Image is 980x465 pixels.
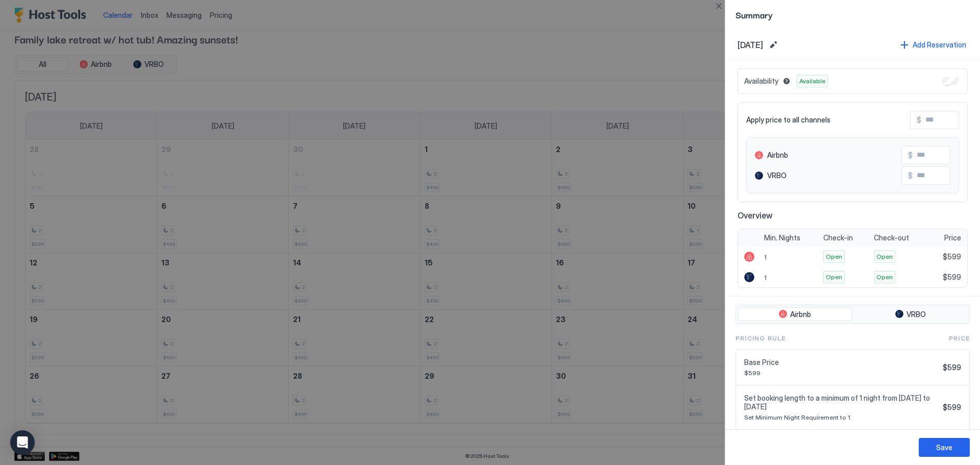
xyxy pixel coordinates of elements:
[736,334,786,343] span: Pricing Rule
[767,151,788,160] span: Airbnb
[908,171,913,180] span: $
[738,40,763,50] span: [DATE]
[913,39,966,50] div: Add Reservation
[906,310,926,319] span: VRBO
[943,252,961,261] span: $599
[764,233,800,242] span: Min. Nights
[10,430,35,455] div: Open Intercom Messenger
[744,394,939,411] span: Set booking length to a minimum of 1 night from [DATE] to [DATE]
[780,75,793,87] button: Blocked dates override all pricing rules and remain unavailable until manually unblocked
[876,273,893,282] span: Open
[908,151,913,160] span: $
[767,39,779,51] button: Edit date range
[744,413,939,421] span: Set Minimum Night Requirement to 1
[736,8,970,21] span: Summary
[899,38,968,52] button: Add Reservation
[936,442,952,453] div: Save
[746,115,830,125] span: Apply price to all channels
[764,253,767,261] span: 1
[874,233,909,242] span: Check-out
[917,115,921,125] span: $
[943,363,961,372] span: $599
[764,274,767,281] span: 1
[736,305,970,324] div: tab-group
[826,252,842,261] span: Open
[799,77,825,86] span: Available
[767,171,787,180] span: VRBO
[943,273,961,282] span: $599
[790,310,811,319] span: Airbnb
[823,233,853,242] span: Check-in
[949,334,970,343] span: Price
[876,252,893,261] span: Open
[744,358,939,367] span: Base Price
[854,307,968,322] button: VRBO
[919,438,970,457] button: Save
[744,77,778,86] span: Availability
[943,403,961,412] span: $599
[944,233,961,242] span: Price
[744,369,939,377] span: $599
[826,273,842,282] span: Open
[738,210,968,221] span: Overview
[738,307,852,322] button: Airbnb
